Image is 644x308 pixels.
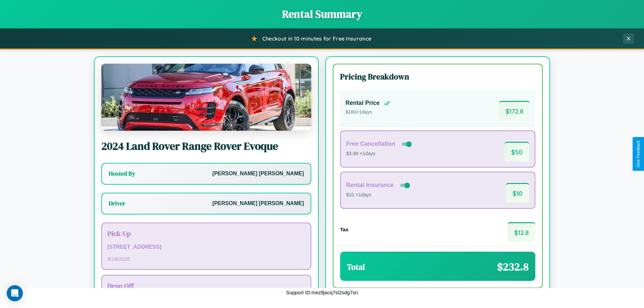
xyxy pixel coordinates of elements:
[212,199,304,208] p: [PERSON_NAME] [PERSON_NAME]
[107,281,305,291] h3: Drop Off
[507,222,535,242] span: $ 12.8
[636,140,641,168] div: Give Feedback
[346,149,413,158] p: $3.99 × 1 days
[499,101,530,121] span: $ 172.8
[497,259,529,274] span: $ 232.8
[101,64,311,131] img: Land Rover Range Rover Evoque
[346,140,395,147] h4: Free Cancellation
[7,7,637,21] h1: Rental Summary
[345,100,380,107] h4: Rental Price
[101,139,311,153] h2: 2024 Land Rover Range Rover Evoque
[107,254,305,263] p: 9 / 18 / 2025
[262,35,371,42] span: Checkout in 10 minutes for Free Insurance
[340,71,535,82] h3: Pricing Breakdown
[107,242,305,252] p: [STREET_ADDRESS]
[109,170,135,178] h3: Hosted By
[347,261,365,272] h3: Total
[346,182,394,189] h4: Rental Insurance
[109,199,125,207] h3: Driver
[345,108,390,117] p: $ 160 × 1 days
[212,169,304,179] p: [PERSON_NAME] [PERSON_NAME]
[7,285,23,301] div: Open Intercom Messenger
[346,191,411,199] p: $10 × 1 days
[504,142,529,162] span: $ 50
[107,229,305,238] h3: Pick Up
[506,183,529,203] span: $ 10
[340,227,348,232] h4: Tax
[286,288,358,297] p: Support ID: mezlljacq7sl2sdg7sn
